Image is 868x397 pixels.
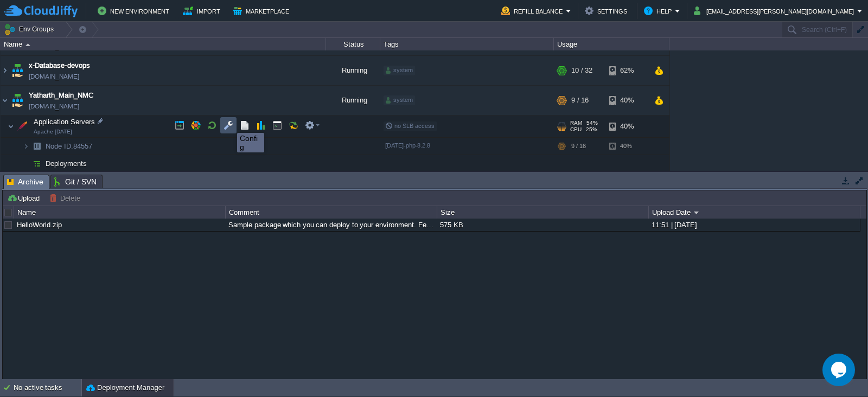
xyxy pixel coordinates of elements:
[609,116,644,137] div: 40%
[7,193,43,203] button: Upload
[570,120,582,126] span: RAM
[183,4,224,17] button: Import
[571,56,592,85] div: 10 / 32
[15,116,30,137] img: AMDAwAAAACH5BAEAAAAALAAAAAABAAEAAAICRAEAOw==
[644,4,675,17] button: Help
[586,126,597,133] span: 25%
[29,155,44,172] img: AMDAwAAAACH5BAEAAAAALAAAAAABAAEAAAICRAEAOw==
[23,138,29,155] img: AMDAwAAAACH5BAEAAAAALAAAAAABAAEAAAICRAEAOw==
[1,86,9,115] img: AMDAwAAAACH5BAEAAAAALAAAAAABAAEAAAICRAEAOw==
[29,90,93,101] a: Yatharth_Main_NMC
[384,66,415,75] div: system
[17,221,62,229] a: HelloWorld.zip
[571,138,586,155] div: 9 / 16
[8,116,14,137] img: AMDAwAAAACH5BAEAAAAALAAAAAABAAEAAAICRAEAOw==
[29,71,79,82] span: [DOMAIN_NAME]
[585,4,630,17] button: Settings
[23,155,29,172] img: AMDAwAAAACH5BAEAAAAALAAAAAABAAEAAAICRAEAOw==
[33,118,97,126] a: Application ServersApache [DATE]
[571,86,589,115] div: 9 / 16
[381,38,553,50] div: Tags
[14,379,81,396] div: No active tasks
[25,43,30,46] img: AMDAwAAAACH5BAEAAAAALAAAAAABAAEAAAICRAEAOw==
[822,354,857,386] iframe: chat widget
[649,206,860,219] div: Upload Date
[609,86,644,115] div: 40%
[10,56,25,85] img: AMDAwAAAACH5BAEAAAAALAAAAAABAAEAAAICRAEAOw==
[226,219,436,231] div: Sample package which you can deploy to your environment. Feel free to delete and upload a package...
[437,219,648,231] div: 575 KB
[98,4,173,17] button: New Environment
[46,142,73,150] span: Node ID:
[34,129,72,135] span: Apache [DATE]
[609,138,644,155] div: 40%
[29,60,90,71] a: x-Database-devops
[240,134,261,151] div: Config
[226,206,437,219] div: Comment
[44,142,94,151] span: 84557
[385,142,430,149] span: [DATE]-php-8.2.8
[586,120,598,126] span: 54%
[570,126,582,133] span: CPU
[694,4,857,17] button: [EMAIL_ADDRESS][PERSON_NAME][DOMAIN_NAME]
[233,4,292,17] button: Marketplace
[29,101,79,112] a: [DOMAIN_NAME]
[326,56,380,85] div: Running
[501,4,566,17] button: Refill Balance
[15,206,225,219] div: Name
[54,175,97,188] span: Git / SVN
[649,219,859,231] div: 11:51 | [DATE]
[1,38,325,50] div: Name
[10,86,25,115] img: AMDAwAAAACH5BAEAAAAALAAAAAABAAEAAAICRAEAOw==
[1,56,9,85] img: AMDAwAAAACH5BAEAAAAALAAAAAABAAEAAAICRAEAOw==
[33,117,97,126] span: Application Servers
[384,95,415,105] div: system
[49,193,84,203] button: Delete
[326,86,380,115] div: Running
[385,123,435,129] span: no SLB access
[7,175,43,189] span: Archive
[554,38,669,50] div: Usage
[4,4,78,18] img: CloudJiffy
[327,38,380,50] div: Status
[609,56,644,85] div: 62%
[44,142,94,151] a: Node ID:84557
[29,138,44,155] img: AMDAwAAAACH5BAEAAAAALAAAAAABAAEAAAICRAEAOw==
[44,159,88,168] a: Deployments
[86,382,164,393] button: Deployment Manager
[4,22,58,37] button: Env Groups
[438,206,648,219] div: Size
